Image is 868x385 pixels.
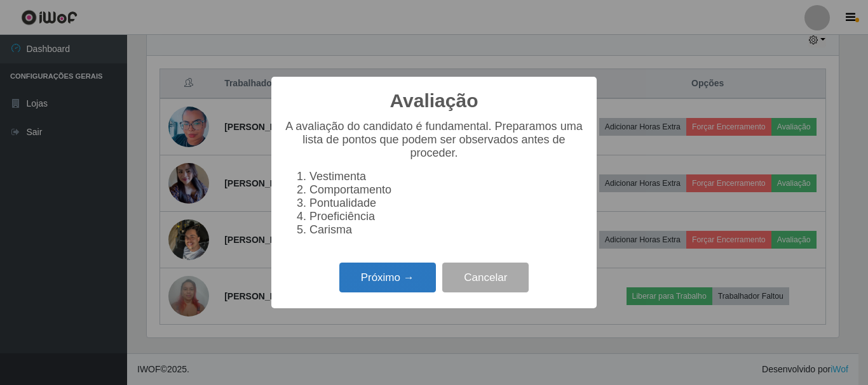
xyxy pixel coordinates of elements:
li: Proeficiência [309,210,584,223]
li: Vestimenta [309,170,584,183]
p: A avaliação do candidato é fundamental. Preparamos uma lista de pontos que podem ser observados a... [284,120,584,160]
li: Carisma [309,223,584,237]
button: Cancelar [442,263,529,292]
li: Comportamento [309,183,584,197]
button: Próximo → [339,263,436,292]
li: Pontualidade [309,197,584,210]
h2: Avaliação [390,89,478,112]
